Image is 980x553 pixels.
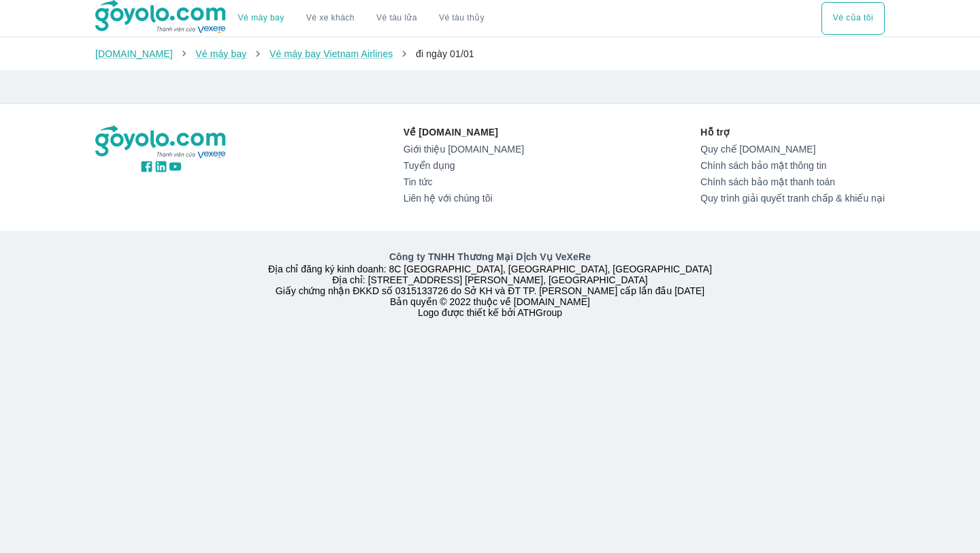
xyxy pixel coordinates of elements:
[404,144,524,155] a: Giới thiệu [DOMAIN_NAME]
[404,160,524,171] a: Tuyển dụng
[227,2,495,35] div: choose transportation mode
[700,125,885,139] p: Hỗ trợ
[404,193,524,204] a: Liên hệ với chúng tôi
[87,250,893,318] div: Địa chỉ đăng ký kinh doanh: 8C [GEOGRAPHIC_DATA], [GEOGRAPHIC_DATA], [GEOGRAPHIC_DATA] Địa chỉ: [...
[238,13,284,23] a: Vé máy bay
[95,125,227,159] img: logo
[95,48,173,59] a: [DOMAIN_NAME]
[195,48,246,59] a: Vé máy bay
[700,193,885,204] a: Quy trình giải quyết tranh chấp & khiếu nại
[306,13,355,23] a: Vé xe khách
[416,48,474,59] span: đi ngày 01/01
[428,2,495,35] button: Vé tàu thủy
[700,160,885,171] a: Chính sách bảo mật thông tin
[700,176,885,187] a: Chính sách bảo mật thanh toán
[700,144,885,155] a: Quy chế [DOMAIN_NAME]
[95,47,885,61] nav: breadcrumb
[821,2,885,35] div: choose transportation mode
[404,176,524,187] a: Tin tức
[269,48,393,59] a: Vé máy bay Vietnam Airlines
[404,125,524,139] p: Về [DOMAIN_NAME]
[821,2,885,35] button: Vé của tôi
[365,2,428,35] a: Vé tàu lửa
[98,250,882,264] p: Công ty TNHH Thương Mại Dịch Vụ VeXeRe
